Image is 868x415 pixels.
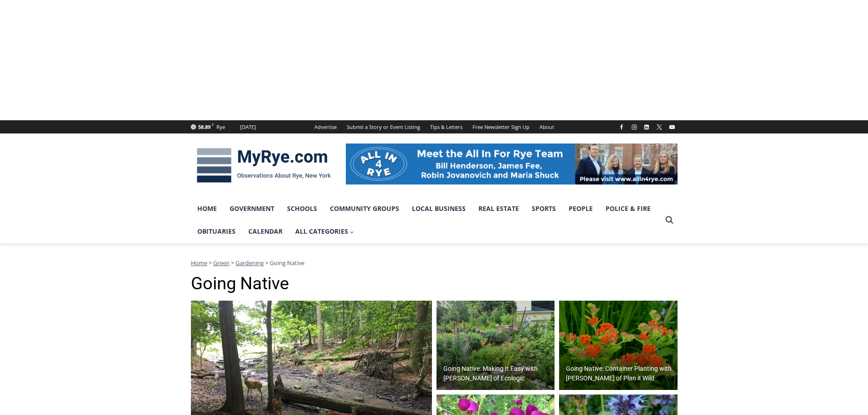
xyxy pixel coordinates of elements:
[240,123,256,131] div: [DATE]
[295,226,354,236] span: All Categories
[223,197,281,220] a: Government
[191,197,661,243] nav: Primary Navigation
[559,301,678,390] img: (PHOTO: Butterfly weed (Asclepias tuberosa). Photographed in the Camp Robinson Special Use Area W...
[616,122,627,133] a: Facebook
[309,120,342,133] a: Advertise
[191,220,242,243] a: Obituaries
[525,197,562,220] a: Sports
[198,123,211,130] span: 58.89
[562,197,599,220] a: People
[425,120,467,133] a: Tips & Letters
[216,123,225,131] div: Rye
[324,197,406,220] a: Community Groups
[191,259,207,267] a: Home
[629,122,640,133] a: Instagram
[236,259,264,267] a: Gardening
[472,197,525,220] a: Real Estate
[443,364,553,383] h2: Going Native: Making It Easy with [PERSON_NAME] of Ecologic
[309,120,559,133] nav: Secondary Navigation
[213,259,230,267] a: Green
[270,259,304,267] span: Going Native
[346,143,678,184] img: All in for Rye
[289,220,361,243] a: All Categories
[661,212,678,228] button: View Search Form
[566,364,675,383] h2: Going Native: Container Planting with [PERSON_NAME] of Plan it Wild
[191,142,337,189] img: MyRye.com
[641,122,652,133] a: Linkedin
[406,197,472,220] a: Local Business
[212,122,214,127] span: F
[599,197,657,220] a: Police & Fire
[437,301,555,390] img: (PHOTO: A native gardening project by Dominique Biondi of Ecologic: White Plains home terraces pr...
[191,197,223,220] a: Home
[559,301,678,390] a: Going Native: Container Planting with [PERSON_NAME] of Plan it Wild
[209,259,212,267] span: >
[231,259,234,267] span: >
[534,120,559,133] a: About
[191,258,678,267] nav: Breadcrumbs
[242,220,289,243] a: Calendar
[342,120,425,133] a: Submit a Story or Event Listing
[654,122,665,133] a: X
[265,259,268,267] span: >
[467,120,534,133] a: Free Newsletter Sign Up
[667,122,678,133] a: YouTube
[437,301,555,390] a: Going Native: Making It Easy with [PERSON_NAME] of Ecologic
[281,197,324,220] a: Schools
[191,273,678,294] h1: Going Native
